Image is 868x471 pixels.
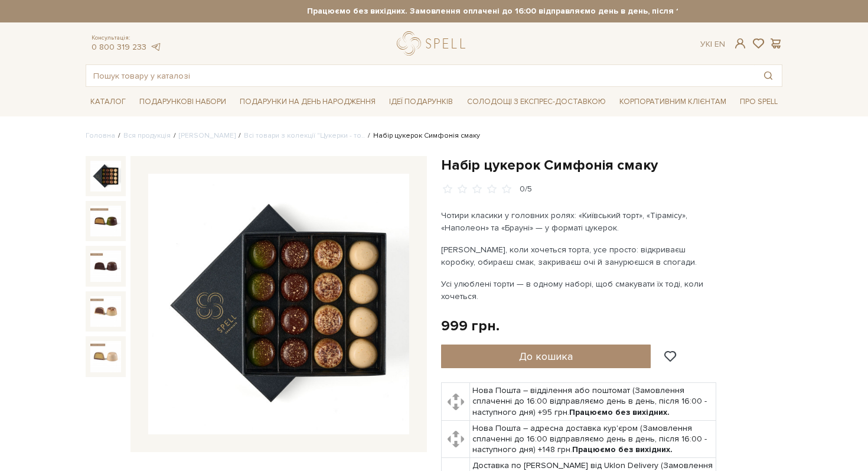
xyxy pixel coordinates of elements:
span: Ідеї подарунків [384,93,458,111]
span: Про Spell [735,93,782,111]
img: Набір цукерок Симфонія смаку [90,296,121,327]
p: Чотири класики у головних ролях: «Київський торт», «Тірамісу», «Наполеон» та «Брауні» — у форматі... [441,209,718,234]
input: Пошук товару у каталозі [86,65,755,86]
div: 999 грн. [441,317,500,335]
p: [PERSON_NAME], коли хочеться торта, усе просто: відкриваєш коробку, обираєш смак, закриваєш очі й... [441,243,718,268]
button: До кошика [441,345,651,368]
a: logo [397,31,471,56]
td: Нова Пошта – відділення або поштомат (Замовлення сплаченні до 16:00 відправляємо день в день, піс... [470,383,716,421]
h1: Набір цукерок Симфонія смаку [441,156,782,174]
span: Подарункові набори [135,93,231,111]
img: Набір цукерок Симфонія смаку [90,206,121,236]
span: Каталог [86,93,130,111]
span: Консультація: [92,34,161,42]
span: | [710,39,712,49]
a: telegram [149,42,161,52]
span: Подарунки на День народження [235,93,380,111]
img: Набір цукерок Симфонія смаку [90,341,121,372]
li: Набір цукерок Симфонія смаку [365,131,480,141]
a: Всі товари з колекції "Цукерки - то.. [244,131,365,140]
b: Працюємо без вихідних. [572,444,673,454]
a: Солодощі з експрес-доставкою [462,92,611,112]
button: Пошук товару у каталозі [755,65,782,86]
img: Набір цукерок Симфонія смаку [90,161,121,191]
a: Корпоративним клієнтам [615,92,731,112]
a: Головна [86,131,115,140]
img: Набір цукерок Симфонія смаку [90,251,121,281]
b: Працюємо без вихідних. [569,407,670,417]
img: Набір цукерок Симфонія смаку [148,174,409,435]
a: En [714,39,725,49]
a: Вся продукція [123,131,171,140]
a: 0 800 319 233 [92,42,146,52]
a: [PERSON_NAME] [179,131,236,140]
div: Ук [700,39,725,50]
td: Нова Пошта – адресна доставка кур'єром (Замовлення сплаченні до 16:00 відправляємо день в день, п... [470,420,716,458]
div: 0/5 [520,184,532,195]
p: Усі улюблені торти — в одному наборі, щоб смакувати їх тоді, коли хочеться. [441,278,718,303]
span: До кошика [519,350,573,363]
